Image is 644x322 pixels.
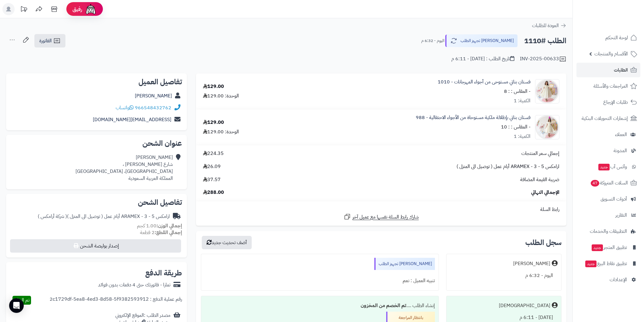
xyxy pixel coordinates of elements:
a: فستان بناتي مستوحى من أجواء المهرجانات - 1010 [438,79,530,86]
strong: إجمالي القطع: [155,229,182,236]
h2: عنوان الشحن [11,140,182,147]
div: 129.00 [203,119,224,126]
a: [PERSON_NAME] [135,92,172,100]
div: رقم عملية الدفع : 2c1729df-5ea8-4ed3-8d58-5f9382593912 [50,296,182,305]
div: إنشاء الطلب .... [205,300,435,312]
small: اليوم - 6:32 م [421,38,444,44]
a: التطبيقات والخدمات [576,224,640,239]
span: أدوات التسويق [600,195,627,203]
span: العودة للطلبات [532,22,559,29]
div: [PERSON_NAME] [513,260,550,267]
div: الكمية: 1 [514,133,530,140]
a: المدونة [576,143,640,158]
a: فستان بناتي بإطلالة ملكية مستوحاة من الأجواء الاحتفالية - 988 [416,114,530,121]
a: تطبيق المتجرجديد [576,240,640,255]
a: شارك رابط السلة نفسها مع عميل آخر [344,213,419,221]
a: أدوات التسويق [576,192,640,206]
span: تم الدفع [14,296,30,304]
a: الفاتورة [34,34,65,47]
span: رفيق [72,5,82,13]
span: لوحة التحكم [605,33,628,42]
small: - المقاس : : 8 [504,88,530,95]
h2: طريقة الدفع [145,269,182,277]
button: [PERSON_NAME] تجهيز الطلب [445,34,518,47]
img: logo-2.png [603,5,638,17]
h2: تفاصيل الشحن [11,199,182,206]
span: جديد [592,244,603,251]
div: [DEMOGRAPHIC_DATA] [499,302,550,309]
a: وآتس آبجديد [576,159,640,174]
a: إشعارات التحويلات البنكية [576,111,640,126]
span: ارامكس ARAMEX - 3 - 5 أيام عمل ( توصيل الى المنزل ) [457,163,559,170]
a: التقارير [576,208,640,222]
div: ارامكس ARAMEX - 3 - 5 أيام عمل ( توصيل الى المنزل ) [38,213,170,220]
h2: تفاصيل العميل [11,78,182,86]
div: الوحدة: 129.00 [203,93,239,100]
a: لوحة التحكم [576,30,640,45]
div: [PERSON_NAME] شارع [PERSON_NAME] ، [GEOGRAPHIC_DATA]، [GEOGRAPHIC_DATA] المملكة العربية السعودية [75,154,173,182]
div: Open Intercom Messenger [9,298,24,313]
div: الوحدة: 129.00 [203,128,239,135]
div: INV-2025-00633 [520,55,566,63]
div: تمارا - فاتورتك حتى 4 دفعات بدون فوائد [98,282,170,289]
button: إصدار بوليصة الشحن [10,239,181,253]
span: وآتس آب [598,163,627,171]
a: الطلبات [576,63,640,77]
span: شارك رابط السلة نفسها مع عميل آخر [352,214,419,221]
span: الأقسام والمنتجات [594,50,628,58]
span: ضريبة القيمة المضافة [520,176,559,183]
span: تطبيق المتجر [591,243,627,252]
span: الإجمالي النهائي [531,189,559,196]
span: ( شركة أرامكس ) [38,213,67,220]
img: 1747913051-IMG_4911-90x90.jpeg [535,115,559,139]
a: تطبيق نقاط البيعجديد [576,256,640,271]
span: إشعارات التحويلات البنكية [582,114,628,123]
span: المراجعات والأسئلة [593,82,628,90]
small: 2 قطعة [140,229,182,236]
small: - المقاس : : 10 [501,123,530,131]
h2: الطلب #1110 [524,35,566,47]
div: 129.00 [203,83,224,90]
b: تم الخصم من المخزون [361,302,406,309]
span: التطبيقات والخدمات [590,227,627,236]
img: 1747912993-IMG_4774%202-90x90.jpeg [535,79,559,103]
div: تنبيه العميل : نعم [205,275,435,287]
span: 288.00 [203,189,224,196]
span: السلات المتروكة [590,179,628,187]
span: 37.57 [203,176,221,183]
a: واتساب [116,104,134,111]
div: تاريخ الطلب : [DATE] - 6:11 م [451,55,514,62]
span: جديد [598,164,610,170]
span: تطبيق نقاط البيع [585,259,627,268]
span: جديد [585,261,597,267]
span: 47 [590,180,600,187]
a: العودة للطلبات [532,22,566,29]
div: رابط السلة [198,206,564,213]
div: [PERSON_NAME] تجهيز الطلب [374,258,435,270]
span: طلبات الإرجاع [603,98,628,107]
span: 224.35 [203,150,224,157]
h3: سجل الطلب [525,239,562,246]
span: الإعدادات [610,275,627,284]
div: اليوم - 6:32 م [450,270,558,282]
a: السلات المتروكة47 [576,176,640,190]
span: الطلبات [614,66,628,74]
a: العملاء [576,127,640,142]
strong: إجمالي الوزن: [156,222,182,229]
span: إجمالي سعر المنتجات [521,150,559,157]
span: العملاء [615,130,627,139]
span: الفاتورة [39,37,52,44]
img: ai-face.png [85,3,97,15]
span: 26.09 [203,163,221,170]
a: [EMAIL_ADDRESS][DOMAIN_NAME] [93,116,171,123]
div: الكمية: 1 [514,97,530,104]
a: 966548432762 [135,104,171,111]
span: التقارير [615,211,627,219]
span: المدونة [614,146,627,155]
a: تحديثات المنصة [16,3,31,17]
a: المراجعات والأسئلة [576,79,640,93]
a: الإعدادات [576,272,640,287]
a: طلبات الإرجاع [576,95,640,110]
small: 1.00 كجم [137,222,182,229]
